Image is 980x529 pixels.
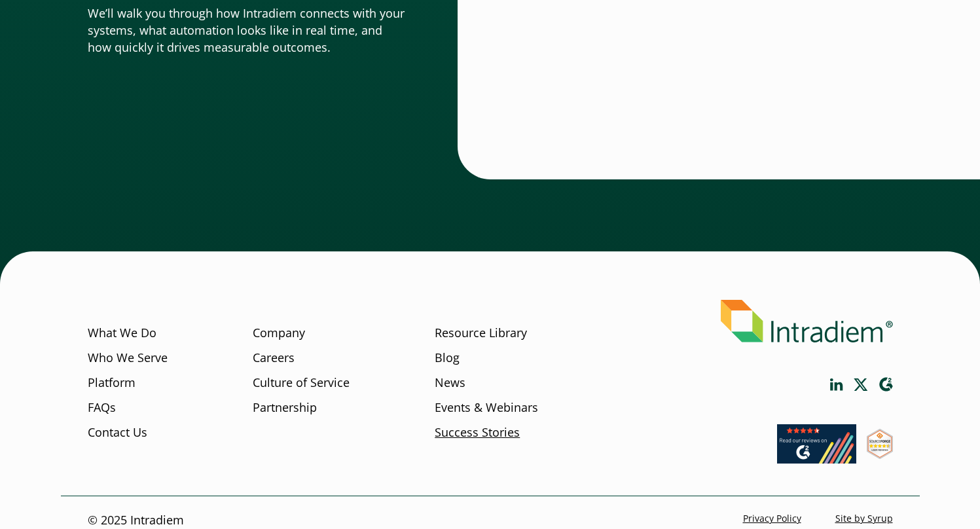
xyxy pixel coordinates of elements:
a: Link opens in a new window [879,377,893,392]
a: Link opens in a new window [867,447,893,462]
a: Blog [435,350,460,367]
img: Read our reviews on G2 [777,424,856,464]
a: Resource Library [435,325,527,342]
a: Careers [253,350,295,367]
a: Company [253,325,305,342]
a: News [435,374,465,392]
a: Success Stories [435,424,520,441]
a: Culture of Service [253,374,350,392]
a: Contact Us [88,424,147,441]
a: Site by Syrup [835,513,893,525]
a: What We Do [88,325,156,342]
p: We’ll walk you through how Intradiem connects with your systems, what automation looks like in re... [88,5,405,56]
a: Privacy Policy [743,513,801,525]
a: Who We Serve [88,350,168,367]
a: Link opens in a new window [777,451,856,467]
img: Intradiem [721,300,893,342]
a: Link opens in a new window [830,378,843,391]
a: FAQs [88,399,116,416]
a: Platform [88,374,136,392]
a: Events & Webinars [435,399,538,416]
a: Link opens in a new window [854,378,868,391]
a: Partnership [253,399,317,416]
img: SourceForge User Reviews [867,429,893,459]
